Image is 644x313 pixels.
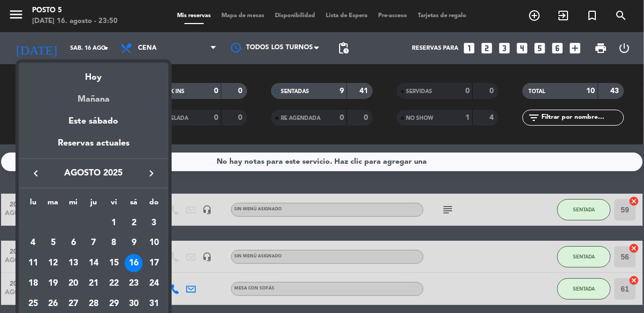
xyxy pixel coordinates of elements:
td: 24 de agosto de 2025 [144,273,164,294]
td: AGO. [23,213,104,233]
td: 8 de agosto de 2025 [104,233,124,254]
button: keyboard_arrow_right [142,166,161,180]
div: 28 [85,295,103,313]
div: Este sábado [19,106,168,136]
td: 12 de agosto de 2025 [43,253,64,273]
div: 4 [24,234,42,253]
th: martes [43,196,64,213]
td: 4 de agosto de 2025 [23,233,43,254]
div: 22 [105,274,123,293]
div: 13 [64,254,82,272]
td: 21 de agosto de 2025 [83,273,104,294]
td: 19 de agosto de 2025 [43,273,64,294]
div: 17 [145,254,163,272]
div: 11 [24,254,42,272]
div: 20 [64,274,82,293]
div: 7 [85,234,103,253]
div: 25 [24,295,42,313]
td: 5 de agosto de 2025 [43,233,64,254]
td: 13 de agosto de 2025 [63,253,83,273]
div: Reservas actuales [19,136,168,158]
td: 15 de agosto de 2025 [104,253,124,273]
td: 23 de agosto de 2025 [124,273,144,294]
td: 20 de agosto de 2025 [63,273,83,294]
div: 27 [64,295,82,313]
td: 18 de agosto de 2025 [23,273,43,294]
div: 18 [24,274,42,293]
th: miércoles [63,196,83,213]
th: domingo [144,196,164,213]
div: 19 [44,274,63,293]
div: 24 [145,274,163,293]
div: 30 [125,295,143,313]
i: keyboard_arrow_left [29,167,42,180]
i: keyboard_arrow_right [145,167,158,180]
td: 6 de agosto de 2025 [63,233,83,254]
div: 3 [145,214,163,232]
td: 1 de agosto de 2025 [104,213,124,233]
div: 1 [105,214,123,232]
th: viernes [104,196,124,213]
div: 15 [105,254,123,272]
td: 10 de agosto de 2025 [144,233,164,254]
div: Hoy [19,63,168,85]
td: 17 de agosto de 2025 [144,253,164,273]
th: jueves [83,196,104,213]
td: 22 de agosto de 2025 [104,273,124,294]
td: 9 de agosto de 2025 [124,233,144,254]
td: 11 de agosto de 2025 [23,253,43,273]
div: 29 [105,295,123,313]
div: 26 [44,295,63,313]
td: 3 de agosto de 2025 [144,213,164,233]
td: 7 de agosto de 2025 [83,233,104,254]
span: agosto 2025 [45,166,142,180]
div: 6 [64,234,82,253]
div: 8 [105,234,123,253]
div: 31 [145,295,163,313]
div: Mañana [19,85,168,106]
div: 16 [125,254,143,272]
th: lunes [23,196,43,213]
div: 5 [44,234,63,253]
td: 14 de agosto de 2025 [83,253,104,273]
div: 14 [85,254,103,272]
div: 23 [125,274,143,293]
td: 2 de agosto de 2025 [124,213,144,233]
div: 2 [125,214,143,232]
div: 12 [44,254,63,272]
div: 21 [85,274,103,293]
button: keyboard_arrow_left [26,166,45,180]
div: 9 [125,234,143,253]
div: 10 [145,234,163,253]
td: 16 de agosto de 2025 [124,253,144,273]
th: sábado [124,196,144,213]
